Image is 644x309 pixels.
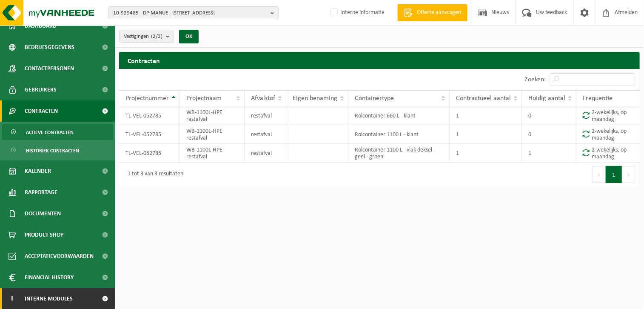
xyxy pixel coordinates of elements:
td: 0 [522,125,576,144]
td: WB-1100L-HPE restafval [180,125,245,144]
span: Gebruikers [25,79,57,100]
span: Projectnaam [186,95,222,102]
button: Next [622,166,635,183]
td: WB-1100L-HPE restafval [180,144,245,163]
label: Zoeken: [524,77,546,83]
td: Rolcontainer 660 L - klant [348,106,450,125]
span: Documenten [25,203,61,224]
a: Actieve contracten [2,124,113,140]
td: restafval [245,106,286,125]
td: Rolcontainer 1100 L - vlak deksel - geel - groen [348,144,450,163]
div: 1 tot 3 van 3 resultaten [123,167,183,182]
span: Frequentie [583,95,613,102]
a: Offerte aanvragen [397,4,467,21]
button: OK [179,30,199,43]
td: 1 [450,106,522,125]
h2: Contracten [119,52,640,69]
td: 1 [450,125,522,144]
span: Rapportage [25,182,57,203]
span: Contactpersonen [25,58,74,79]
td: 0 [522,106,576,125]
td: Rolcontainer 1100 L - klant [348,125,450,144]
span: Actieve contracten [26,124,74,140]
label: Interne informatie [328,6,385,19]
a: Historiek contracten [2,142,113,158]
td: restafval [245,125,286,144]
span: Offerte aanvragen [415,9,463,17]
span: Contracten [25,100,58,122]
span: Vestigingen [124,30,162,43]
button: 10-929485 - DP MANUE - [STREET_ADDRESS] [108,6,279,19]
button: Vestigingen(2/2) [119,30,174,43]
td: 2-wekelijks, op maandag [576,106,640,125]
td: 1 [450,144,522,163]
button: 1 [606,166,622,183]
span: Bedrijfsgegevens [25,37,74,58]
td: restafval [245,144,286,163]
span: Historiek contracten [26,143,79,159]
span: Containertype [355,95,394,102]
td: 2-wekelijks, op maandag [576,144,640,163]
span: Acceptatievoorwaarden [25,246,94,267]
span: Eigen benaming [293,95,337,102]
span: Huidig aantal [528,95,565,102]
span: Projectnummer [125,95,169,102]
button: Previous [592,166,606,183]
span: Financial History [25,267,74,288]
td: 2-wekelijks, op maandag [576,125,640,144]
span: Contractueel aantal [456,95,511,102]
span: 10-929485 - DP MANUE - [STREET_ADDRESS] [113,7,267,20]
td: TL-VEL-052785 [119,144,180,163]
td: WB-1100L-HPE restafval [180,106,245,125]
span: Kalender [25,160,51,182]
td: TL-VEL-052785 [119,106,180,125]
td: 1 [522,144,576,163]
span: Afvalstof [251,95,275,102]
span: Product Shop [25,224,63,246]
span: Dashboard [25,15,57,37]
count: (2/2) [151,34,162,39]
td: TL-VEL-052785 [119,125,180,144]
